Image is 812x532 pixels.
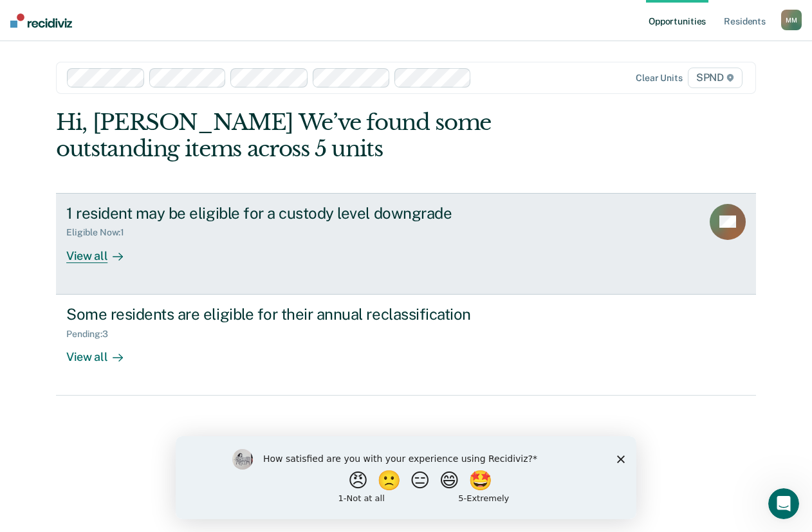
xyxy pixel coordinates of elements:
div: Some residents are eligible for their annual reclassification [66,305,518,324]
a: 1 resident may be eligible for a custody level downgradeEligible Now:1View all [56,193,756,295]
img: Recidiviz [10,14,72,28]
span: SPND [688,68,743,88]
div: M M [781,10,802,30]
a: Some residents are eligible for their annual reclassificationPending:3View all [56,295,756,396]
iframe: Intercom live chat [768,488,799,519]
div: Clear units [636,73,683,84]
iframe: Survey by Kim from Recidiviz [176,436,636,519]
div: Hi, [PERSON_NAME] We’ve found some outstanding items across 5 units [56,109,616,162]
div: Eligible Now : 1 [66,227,134,238]
div: View all [66,339,138,364]
button: MM [781,10,802,30]
div: 1 resident may be eligible for a custody level downgrade [66,204,518,223]
div: Pending : 3 [66,329,118,340]
div: View all [66,238,138,263]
